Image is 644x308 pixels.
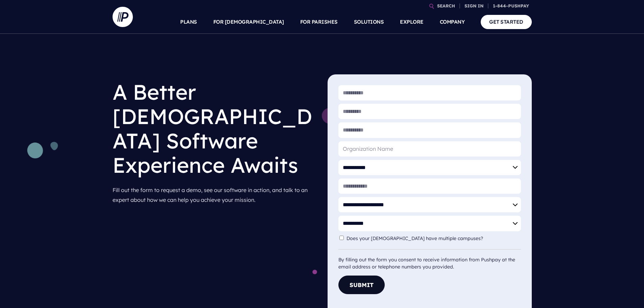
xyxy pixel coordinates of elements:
[400,10,424,34] a: EXPLORE
[347,236,486,241] label: Does your [DEMOGRAPHIC_DATA] have multiple campuses?
[481,15,532,29] a: GET STARTED
[180,10,197,34] a: PLANS
[113,74,317,183] h1: A Better [DEMOGRAPHIC_DATA] Software Experience Awaits
[338,141,521,157] input: Organization Name
[440,10,465,34] a: COMPANY
[113,183,317,208] p: Fill out the form to request a demo, see our software in action, and talk to an expert about how ...
[213,10,284,34] a: FOR [DEMOGRAPHIC_DATA]
[338,276,385,294] button: Submit
[338,249,521,270] div: By filling out the form you consent to receive information from Pushpay at the email address or t...
[354,10,384,34] a: SOLUTIONS
[300,10,338,34] a: FOR PARISHES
